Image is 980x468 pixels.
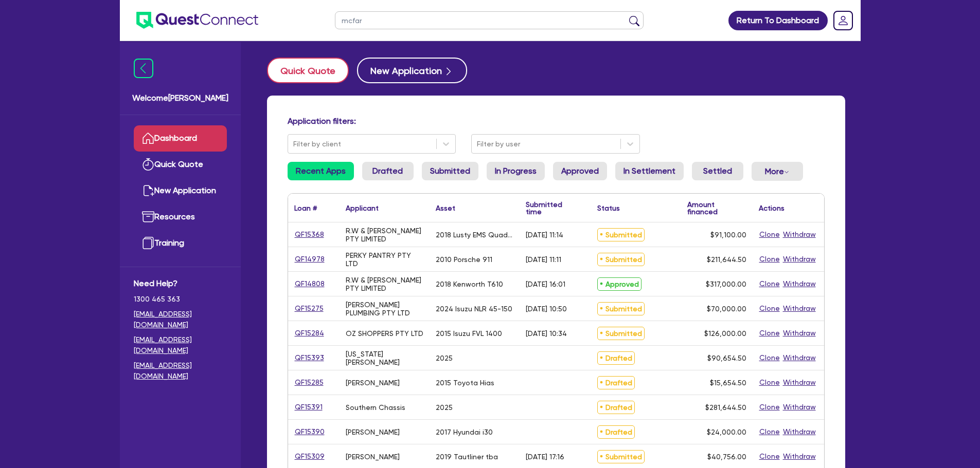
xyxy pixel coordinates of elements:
[710,379,746,387] span: $15,654.50
[422,162,478,180] a: Submitted
[526,280,565,288] div: [DATE] 16:01
[294,278,325,290] a: QF14808
[597,327,645,340] span: Submitted
[759,229,780,240] button: Clone
[782,253,816,265] button: Withdraw
[759,426,780,438] button: Clone
[346,329,423,338] div: OZ SHOPPERS PTY LTD
[597,450,645,463] span: Submitted
[436,403,453,411] div: 2025
[759,401,780,413] button: Clone
[707,453,746,461] span: $40,756.00
[134,204,227,230] a: Resources
[710,231,746,239] span: $91,100.00
[707,428,746,436] span: $24,000.00
[597,228,645,241] span: Submitted
[759,352,780,364] button: Clone
[782,327,816,339] button: Withdraw
[294,327,325,339] a: QF15284
[782,451,816,462] button: Withdraw
[597,376,635,389] span: Drafted
[597,253,645,266] span: Submitted
[346,453,400,461] div: [PERSON_NAME]
[830,7,857,34] a: Dropdown toggle
[436,231,513,239] div: 2018 Lusty EMS Quad dog Trailer
[357,58,467,83] button: New Application
[487,162,545,180] a: In Progress
[597,425,635,439] span: Drafted
[707,305,746,313] span: $70,000.00
[759,451,780,462] button: Clone
[436,204,455,212] div: Asset
[134,125,227,152] a: Dashboard
[134,360,227,382] a: [EMAIL_ADDRESS][DOMAIN_NAME]
[759,377,780,388] button: Clone
[142,211,154,223] img: resources
[728,11,828,30] a: Return To Dashboard
[526,231,563,239] div: [DATE] 11:14
[346,350,423,366] div: [US_STATE][PERSON_NAME]
[142,184,154,197] img: new-application
[436,255,492,264] div: 2010 Porsche 911
[707,354,746,362] span: $90,654.50
[759,303,780,314] button: Clone
[134,230,227,256] a: Training
[759,253,780,265] button: Clone
[134,152,227,178] a: Quick Quote
[346,251,423,268] div: PERKY PANTRY PTY LTD
[346,428,400,436] div: [PERSON_NAME]
[294,303,324,314] a: QF15275
[294,352,325,364] a: QF15393
[782,229,816,240] button: Withdraw
[759,327,780,339] button: Clone
[134,294,227,305] span: 1300 465 363
[294,426,325,438] a: QF15390
[267,58,349,83] button: Quick Quote
[142,237,154,249] img: training
[597,204,620,212] div: Status
[782,352,816,364] button: Withdraw
[346,403,405,411] div: Southern Chassis
[436,379,494,387] div: 2015 Toyota Hias
[526,305,567,313] div: [DATE] 10:50
[346,276,423,292] div: R.W & [PERSON_NAME] PTY LIMITED
[134,59,153,78] img: icon-menu-close
[705,403,746,411] span: $281,644.50
[134,277,227,290] span: Need Help?
[267,58,357,83] a: Quick Quote
[553,162,607,180] a: Approved
[692,162,743,180] a: Settled
[436,329,502,338] div: 2015 Isuzu FVL 1400
[706,280,746,288] span: $317,000.00
[436,305,512,313] div: 2024 Isuzu NLR 45-150
[782,377,816,388] button: Withdraw
[615,162,684,180] a: In Settlement
[526,453,564,461] div: [DATE] 17:16
[436,354,453,362] div: 2025
[362,162,414,180] a: Drafted
[346,227,423,243] div: R.W & [PERSON_NAME] PTY LIMITED
[294,401,323,413] a: QF15391
[134,309,227,330] a: [EMAIL_ADDRESS][DOMAIN_NAME]
[597,401,635,414] span: Drafted
[782,426,816,438] button: Withdraw
[759,278,780,290] button: Clone
[346,301,423,317] div: [PERSON_NAME] PLUMBING PTY LTD
[346,204,379,212] div: Applicant
[136,12,258,29] img: quest-connect-logo-blue
[687,201,746,215] div: Amount financed
[142,158,154,171] img: quick-quote
[526,201,576,215] div: Submitted time
[782,278,816,290] button: Withdraw
[436,453,498,461] div: 2019 Tautliner tba
[294,253,325,265] a: QF14978
[294,204,317,212] div: Loan #
[288,116,825,126] h4: Application filters:
[782,401,816,413] button: Withdraw
[294,451,325,462] a: QF15309
[597,351,635,365] span: Drafted
[346,379,400,387] div: [PERSON_NAME]
[294,229,325,240] a: QF15368
[288,162,354,180] a: Recent Apps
